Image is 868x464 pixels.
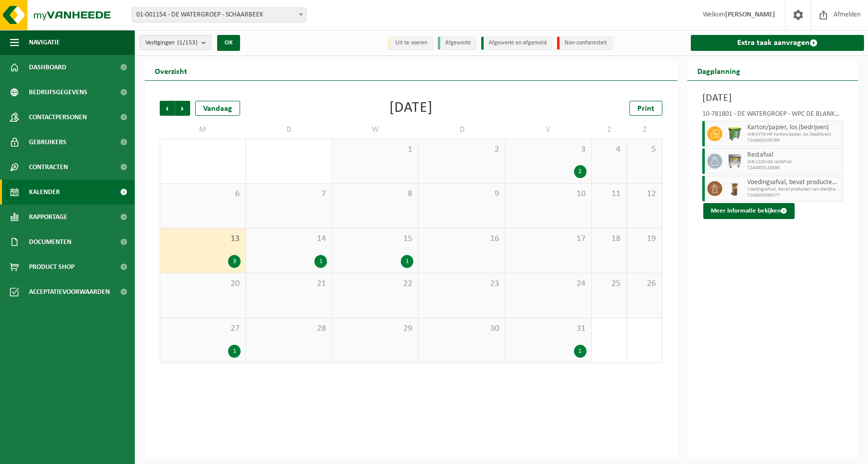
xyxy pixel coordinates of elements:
[165,189,241,200] span: 6
[747,124,840,132] span: Karton/papier, los (bedrijven)
[29,279,110,304] span: Acceptatievoorwaarden
[165,233,241,244] span: 13
[29,155,68,180] span: Contracten
[29,130,66,155] span: Gebruikers
[251,189,327,200] span: 7
[627,121,662,139] td: Z
[511,278,586,289] span: 24
[132,7,306,22] span: 01-001154 - DE WATERGROEP - SCHAARBEEK
[747,193,840,199] span: T240003086577
[388,36,433,50] li: Uit te voeren
[29,105,87,130] span: Contactpersonen
[228,345,241,358] div: 1
[511,323,586,334] span: 31
[217,35,240,51] button: OK
[165,323,241,334] span: 27
[597,144,621,155] span: 4
[632,144,657,155] span: 5
[314,255,327,268] div: 1
[597,233,621,244] span: 18
[160,121,246,139] td: M
[337,323,413,334] span: 29
[637,105,654,113] span: Print
[175,101,190,116] span: Volgende
[132,8,306,22] span: 01-001154 - DE WATERGROEP - SCHAARBEEK
[747,187,840,193] span: Voedingsafval, bevat producten van dierlijke oorsprong, onve
[177,39,198,46] count: (1/153)
[337,189,413,200] span: 8
[424,144,500,155] span: 2
[246,121,332,139] td: D
[725,11,775,18] strong: [PERSON_NAME]
[419,121,505,139] td: D
[702,91,843,106] h3: [DATE]
[703,203,795,219] button: Meer informatie bekijken
[481,36,552,50] li: Afgewerkt en afgemeld
[506,121,592,139] td: V
[702,111,843,121] div: 10-781801 - DE WATERGROEP - WPC DE BLANKAART - DIKSMUIDE
[632,233,657,244] span: 19
[557,36,612,50] li: Non-conformiteit
[632,278,657,289] span: 26
[424,278,500,289] span: 23
[332,121,419,139] td: W
[389,101,433,116] div: [DATE]
[747,159,840,165] span: WB-1100-GA restafval
[687,61,750,80] h2: Dagplanning
[145,61,197,80] h2: Overzicht
[597,278,621,289] span: 25
[511,189,586,200] span: 10
[29,180,60,205] span: Kalender
[145,35,198,50] span: Vestigingen
[29,205,67,230] span: Rapportage
[337,233,413,244] span: 15
[337,278,413,289] span: 22
[727,181,742,196] img: WB-0140-HPE-BN-01
[251,278,327,289] span: 21
[29,55,66,80] span: Dashboard
[629,101,662,116] a: Print
[511,144,586,155] span: 3
[195,101,240,116] div: Vandaag
[424,189,500,200] span: 9
[251,233,327,244] span: 14
[691,35,864,51] a: Extra taak aanvragen
[747,151,840,159] span: Restafval
[574,345,586,358] div: 1
[424,233,500,244] span: 16
[29,30,60,55] span: Navigatie
[251,323,327,334] span: 28
[574,165,586,178] div: 2
[165,278,241,289] span: 20
[228,255,241,268] div: 3
[747,165,840,171] span: T240003116099
[597,189,621,200] span: 11
[29,230,71,254] span: Documenten
[160,101,175,116] span: Vorige
[632,189,657,200] span: 12
[29,254,74,279] span: Product Shop
[727,126,742,141] img: WB-0770-HPE-GN-51
[424,323,500,334] span: 30
[438,36,476,50] li: Afgewerkt
[727,154,742,169] img: WB-1100-GAL-GY-01
[140,35,211,50] button: Vestigingen(1/153)
[29,80,87,105] span: Bedrijfsgegevens
[401,255,413,268] div: 1
[337,144,413,155] span: 1
[747,132,840,138] span: WB-0770-HP karton/papier, los (bedrijven)
[592,121,627,139] td: Z
[747,179,840,187] span: Voedingsafval, bevat producten van dierlijke oorsprong, onverpakt, categorie 3
[511,233,586,244] span: 17
[747,138,840,144] span: T240003105799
